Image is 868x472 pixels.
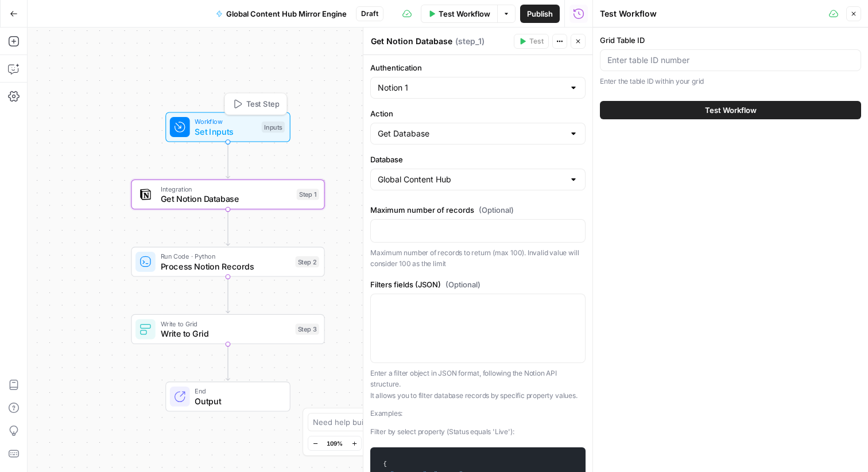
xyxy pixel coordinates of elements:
div: IntegrationGet Notion DatabaseStep 1 [131,180,324,209]
span: (Optional) [479,204,514,216]
span: Workflow [195,116,257,126]
span: Global Content Hub Mirror Engine [226,8,347,19]
div: Write to GridWrite to GridStep 3 [131,314,324,344]
button: Global Content Hub Mirror Engine [209,5,354,23]
div: Step 3 [295,323,319,335]
g: Edge from step_1 to step_2 [226,209,230,245]
span: Test Step [246,98,280,110]
span: Test Workflow [439,8,490,19]
img: Notion_app_logo.png [139,188,152,201]
span: Process Notion Records [161,260,290,272]
span: Output [195,395,280,407]
span: Run Code · Python [161,251,290,261]
div: Run Code · PythonProcess Notion RecordsStep 2 [131,247,324,276]
span: { [383,461,387,467]
label: Filters fields (JSON) [370,279,586,290]
span: 109% [327,439,343,448]
button: Test [514,34,549,49]
p: Filter by select property (Status equals 'Live'): [370,426,586,438]
div: Step 1 [297,189,319,200]
g: Edge from step_2 to step_3 [226,277,230,313]
button: Test Step [227,96,284,112]
p: Enter a filter object in JSON format, following the Notion API structure. It allows you to filter... [370,368,586,401]
span: Draft [361,9,378,19]
div: Inputs [262,122,285,133]
span: (Optional) [445,279,480,290]
span: Get Notion Database [161,193,292,205]
span: Test [529,36,544,46]
span: Publish [527,8,553,19]
span: Integration [161,184,292,193]
label: Authentication [370,62,586,73]
g: Edge from step_3 to end [226,344,230,380]
input: Global Content Hub [378,174,564,185]
label: Database [370,154,586,165]
p: Enter the table ID within your grid [600,76,861,87]
span: Write to Grid [161,327,290,340]
div: Step 2 [295,256,319,268]
g: Edge from start to step_1 [226,142,230,178]
label: Action [370,108,586,119]
label: Grid Table ID [600,34,861,46]
div: WorkflowSet InputsInputsTest Step [131,112,324,142]
span: Write to Grid [161,318,290,328]
input: Notion 1 [378,82,564,93]
button: Test Workflow [600,101,861,119]
span: Set Inputs [195,125,257,138]
div: EndOutput [131,381,324,411]
button: Test Workflow [421,5,497,23]
input: Get Database [378,128,564,139]
span: Test Workflow [705,104,757,116]
label: Maximum number of records [370,204,586,216]
p: Examples: [370,408,586,419]
button: Publish [520,5,560,23]
input: Enter table ID number [607,54,854,66]
p: Maximum number of records to return (max 100). Invalid value will consider 100 as the limit [370,247,586,270]
span: End [195,386,280,396]
span: ( step_1 ) [455,36,485,47]
textarea: Get Notion Database [371,36,452,47]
